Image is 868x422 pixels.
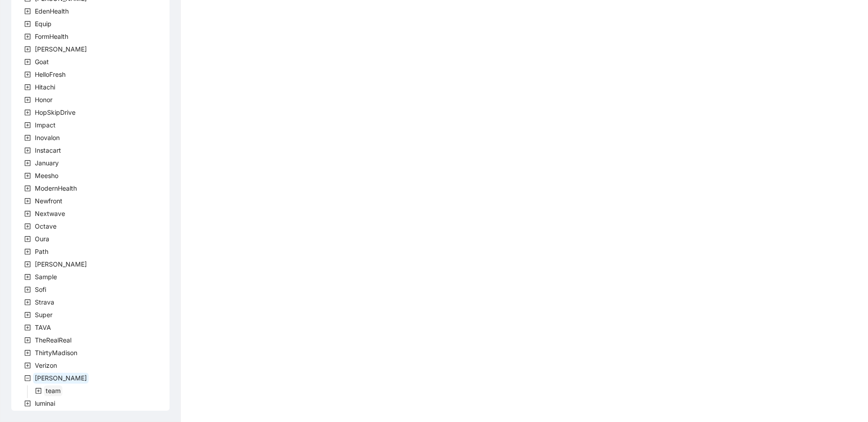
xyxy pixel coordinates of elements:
[33,309,54,320] span: Super
[24,375,31,381] span: minus-square
[24,160,31,166] span: plus-square
[33,297,56,308] span: Strava
[35,83,55,91] span: Hitachi
[35,273,57,281] span: Sample
[24,312,31,318] span: plus-square
[33,322,53,333] span: TAVA
[33,221,58,232] span: Octave
[33,107,77,118] span: HopSkipDrive
[24,350,31,356] span: plus-square
[35,134,60,141] span: Inovalon
[24,185,31,192] span: plus-square
[35,33,68,40] span: FormHealth
[35,20,52,28] span: Equip
[33,69,67,80] span: HelloFresh
[24,299,31,305] span: plus-square
[35,260,87,268] span: [PERSON_NAME]
[33,208,67,219] span: Nextwave
[33,373,89,384] span: Virta
[35,388,42,394] span: plus-square
[33,145,63,156] span: Instacart
[33,82,57,93] span: Hitachi
[35,121,56,129] span: Impact
[35,45,87,53] span: [PERSON_NAME]
[33,44,89,55] span: Garner
[35,96,52,103] span: Honor
[24,223,31,230] span: plus-square
[33,360,59,371] span: Verizon
[35,374,87,382] span: [PERSON_NAME]
[24,59,31,65] span: plus-square
[24,286,31,293] span: plus-square
[24,8,31,14] span: plus-square
[33,132,61,143] span: Inovalon
[35,197,62,205] span: Newfront
[35,235,49,243] span: Oura
[33,94,54,105] span: Honor
[24,21,31,27] span: plus-square
[33,170,60,181] span: Meesho
[24,71,31,78] span: plus-square
[33,347,79,358] span: ThirtyMadison
[35,349,77,356] span: ThirtyMadison
[35,336,71,344] span: TheRealReal
[24,109,31,116] span: plus-square
[33,335,73,346] span: TheRealReal
[33,272,59,282] span: Sample
[33,398,57,409] span: luminai
[35,146,61,154] span: Instacart
[24,274,31,280] span: plus-square
[35,399,55,407] span: luminai
[46,387,61,394] span: team
[24,211,31,217] span: plus-square
[33,56,51,67] span: Goat
[24,337,31,343] span: plus-square
[33,246,50,257] span: Path
[33,158,61,169] span: January
[24,324,31,331] span: plus-square
[24,198,31,204] span: plus-square
[24,135,31,141] span: plus-square
[24,236,31,242] span: plus-square
[24,249,31,255] span: plus-square
[35,108,75,116] span: HopSkipDrive
[35,172,58,179] span: Meesho
[35,286,46,293] span: Sofi
[35,222,57,230] span: Octave
[35,58,49,66] span: Goat
[35,248,48,255] span: Path
[24,173,31,179] span: plus-square
[33,183,79,194] span: ModernHealth
[35,210,65,217] span: Nextwave
[35,70,66,78] span: HelloFresh
[33,284,48,295] span: Sofi
[24,400,31,407] span: plus-square
[35,159,59,167] span: January
[33,19,53,29] span: Equip
[24,84,31,90] span: plus-square
[35,311,52,319] span: Super
[33,31,70,42] span: FormHealth
[33,234,51,244] span: Oura
[35,298,54,306] span: Strava
[35,361,57,369] span: Verizon
[24,33,31,40] span: plus-square
[33,196,64,206] span: Newfront
[24,261,31,267] span: plus-square
[33,120,57,131] span: Impact
[24,362,31,369] span: plus-square
[35,184,77,192] span: ModernHealth
[35,324,51,331] span: TAVA
[24,46,31,52] span: plus-square
[24,122,31,128] span: plus-square
[33,259,89,270] span: Rothman
[33,6,71,17] span: EdenHealth
[24,97,31,103] span: plus-square
[24,147,31,154] span: plus-square
[44,385,62,396] span: team
[35,7,69,15] span: EdenHealth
